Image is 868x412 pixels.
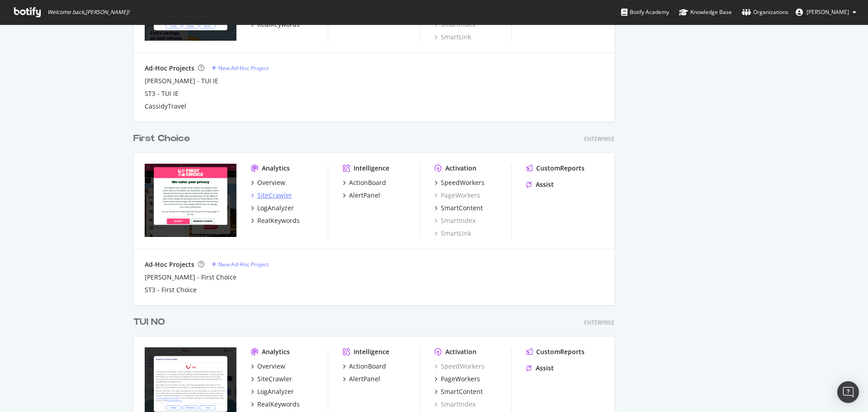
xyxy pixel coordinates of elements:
a: SiteCrawler [251,191,292,200]
div: Activation [445,164,476,173]
a: ST3 - First Choice [145,285,197,294]
div: Assist [536,180,554,189]
a: [PERSON_NAME] - TUI IE [145,76,218,85]
div: ActionBoard [349,362,386,371]
a: SmartLink [434,229,471,238]
a: AlertPanel [343,374,380,384]
div: Enterprise [584,135,615,143]
a: Overview [251,178,285,187]
a: CustomReports [526,347,585,356]
img: firstchoice.co.uk [145,164,236,237]
div: RealKeywords [257,216,300,225]
a: AlertPanel [343,191,380,200]
span: Welcome back, [PERSON_NAME] ! [47,9,129,16]
a: LogAnalyzer [251,387,294,396]
a: New Ad-Hoc Project [212,64,269,72]
a: Overview [251,362,285,371]
div: Organizations [742,8,788,17]
div: TUI NO [133,316,165,329]
div: CustomReports [536,164,585,173]
div: SmartContent [441,387,483,396]
a: PageWorkers [434,191,480,200]
div: Overview [257,178,285,187]
div: SmartContent [441,204,483,213]
a: ActionBoard [343,362,386,371]
a: LogAnalyzer [251,204,294,213]
a: [PERSON_NAME] - First Choice [145,273,236,282]
a: First Choice [133,132,193,145]
a: Assist [526,180,554,189]
div: SpeedWorkers [441,178,485,187]
a: ActionBoard [343,178,386,187]
div: LogAnalyzer [257,204,294,213]
div: ActionBoard [349,178,386,187]
a: ST3 - TUI IE [145,89,179,98]
a: SpeedWorkers [434,362,485,371]
a: SiteCrawler [251,374,292,384]
div: Enterprise [584,319,615,327]
div: AlertPanel [349,191,380,200]
a: SmartIndex [434,216,476,225]
a: RealKeywords [251,216,300,225]
div: Overview [257,362,285,371]
div: Intelligence [354,164,389,173]
div: CustomReports [536,347,585,356]
a: RealKeywords [251,400,300,409]
a: Assist [526,364,554,373]
span: Michael Boulter [807,8,849,16]
a: SmartContent [434,204,483,213]
div: SiteCrawler [257,374,292,384]
div: RealKeywords [257,400,300,409]
div: Ad-Hoc Projects [145,64,194,73]
a: SmartLink [434,33,471,42]
div: Open Intercom Messenger [837,381,859,403]
div: New Ad-Hoc Project [218,64,269,72]
a: CassidyTravel [145,102,186,111]
div: Botify Academy [621,8,669,17]
a: CustomReports [526,164,585,173]
div: AlertPanel [349,374,380,384]
div: Analytics [262,347,290,356]
div: Ad-Hoc Projects [145,260,194,269]
div: New Ad-Hoc Project [218,260,269,268]
a: New Ad-Hoc Project [212,260,269,268]
a: SpeedWorkers [434,178,485,187]
div: Knowledge Base [679,8,732,17]
div: Intelligence [354,347,389,356]
div: First Choice [133,132,190,145]
button: [PERSON_NAME] [788,5,863,19]
a: TUI NO [133,316,169,329]
a: SmartIndex [434,400,476,409]
div: Activation [445,347,476,356]
div: SiteCrawler [257,191,292,200]
div: Analytics [262,164,290,173]
a: SmartContent [434,387,483,396]
div: PageWorkers [441,374,480,384]
a: PageWorkers [434,374,480,384]
div: Assist [536,364,554,373]
div: LogAnalyzer [257,387,294,396]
